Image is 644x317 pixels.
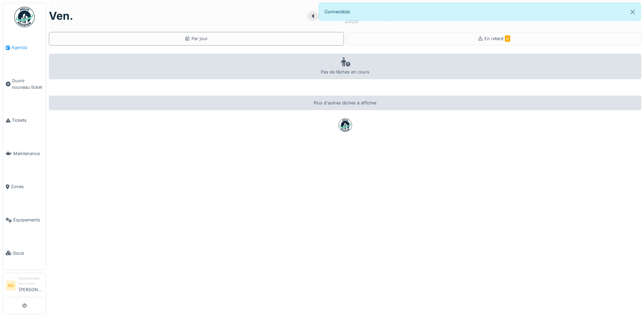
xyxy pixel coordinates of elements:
a: Zones [3,170,46,203]
span: Agenda [11,44,43,51]
span: Tickets [12,117,43,123]
span: Zones [11,183,43,190]
a: ND Responsable technicien[PERSON_NAME] [6,276,43,297]
li: ND [6,281,16,291]
span: Maintenance [13,150,43,157]
span: Équipements [13,217,43,223]
div: Connecté(e). [319,3,641,21]
span: En retard [484,36,510,41]
div: Par jour [185,35,208,42]
a: Stock [3,236,46,270]
a: Agenda [3,31,46,64]
span: Ouvrir nouveau ticket [12,78,43,90]
h1: ven. [49,10,73,22]
img: badge-BVDL4wpA.svg [338,118,352,132]
div: 2025 [345,17,358,25]
a: Maintenance [3,137,46,170]
div: Pas de tâches en cours [49,54,641,79]
a: Tickets [3,104,46,137]
a: Équipements [3,203,46,237]
span: Stock [13,250,43,256]
div: Plus d'autres tâches à afficher [49,96,641,110]
a: Ouvrir nouveau ticket [3,64,46,104]
li: [PERSON_NAME] [19,276,43,296]
div: Responsable technicien [19,276,43,286]
span: 0 [505,35,510,42]
img: Badge_color-CXgf-gQk.svg [14,7,35,27]
button: Close [625,3,640,21]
